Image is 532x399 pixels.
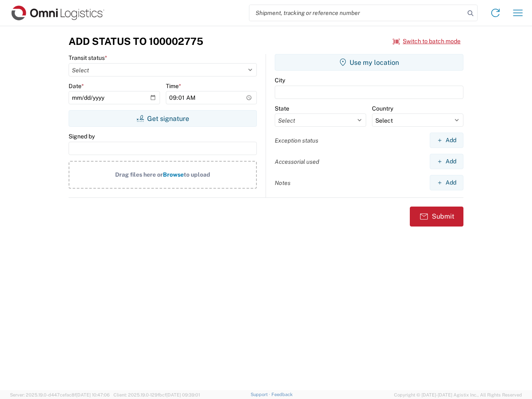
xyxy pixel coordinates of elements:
[184,171,210,178] span: to upload
[275,76,285,84] label: City
[275,179,291,187] label: Notes
[275,105,289,112] label: State
[69,133,95,140] label: Signed by
[163,171,184,178] span: Browse
[166,392,200,397] span: [DATE] 09:39:01
[430,154,463,169] button: Add
[115,171,163,178] span: Drag files here or
[10,392,110,397] span: Server: 2025.19.0-d447cefac8f
[166,82,181,90] label: Time
[113,392,200,397] span: Client: 2025.19.0-129fbcf
[251,392,271,397] a: Support
[410,207,463,227] button: Submit
[69,82,84,90] label: Date
[69,54,107,62] label: Transit status
[69,110,257,127] button: Get signature
[275,54,463,71] button: Use my location
[76,392,110,397] span: [DATE] 10:47:06
[69,35,203,47] h3: Add Status to 100002775
[393,34,461,48] button: Switch to batch mode
[271,392,293,397] a: Feedback
[394,391,522,399] span: Copyright © [DATE]-[DATE] Agistix Inc., All Rights Reserved
[372,105,393,112] label: Country
[430,175,463,190] button: Add
[249,5,465,21] input: Shipment, tracking or reference number
[275,137,318,144] label: Exception status
[275,158,319,165] label: Accessorial used
[430,133,463,148] button: Add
